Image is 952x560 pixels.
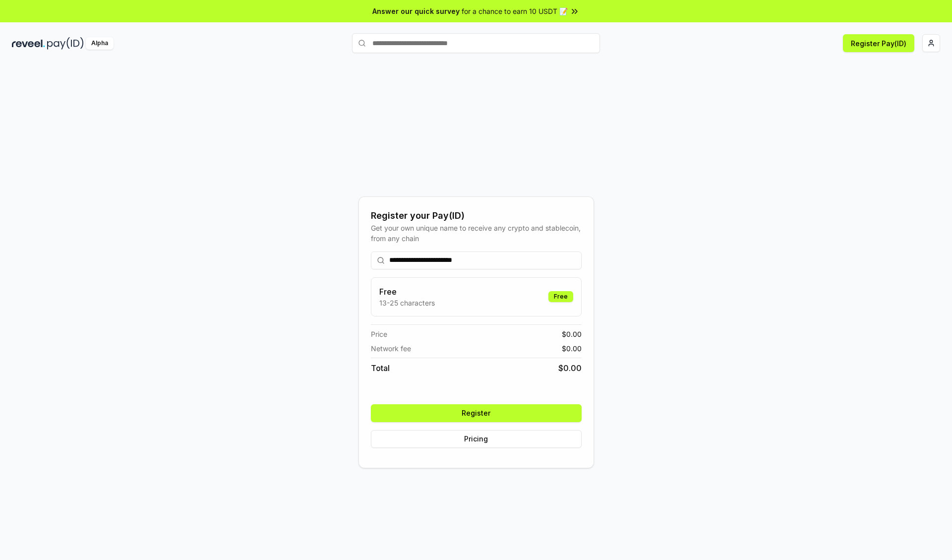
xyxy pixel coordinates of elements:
[371,362,390,374] span: Total
[47,37,84,50] img: pay_id
[379,298,435,308] p: 13-25 characters
[371,209,582,223] div: Register your Pay(ID)
[371,329,387,339] span: Price
[372,6,460,16] span: Answer our quick survey
[12,37,45,50] img: reveel_dark
[462,6,568,16] span: for a chance to earn 10 USDT 📝
[558,362,582,374] span: $ 0.00
[86,37,114,50] div: Alpha
[379,286,435,298] h3: Free
[371,404,582,422] button: Register
[371,430,582,448] button: Pricing
[548,291,573,302] div: Free
[562,343,582,354] span: $ 0.00
[562,329,582,339] span: $ 0.00
[843,34,914,52] button: Register Pay(ID)
[371,223,582,244] div: Get your own unique name to receive any crypto and stablecoin, from any chain
[371,343,411,354] span: Network fee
